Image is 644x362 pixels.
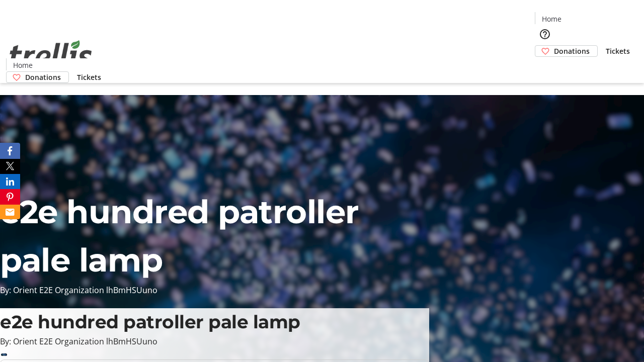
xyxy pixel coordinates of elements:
[606,46,630,56] span: Tickets
[69,72,109,82] a: Tickets
[13,60,33,70] span: Home
[77,72,101,82] span: Tickets
[535,45,598,57] a: Donations
[6,29,96,79] img: Orient E2E Organization lhBmHSUuno's Logo
[535,24,555,44] button: Help
[554,46,590,56] span: Donations
[598,46,638,56] a: Tickets
[25,72,61,82] span: Donations
[535,57,555,77] button: Cart
[6,71,69,83] a: Donations
[7,60,39,70] a: Home
[535,14,568,24] a: Home
[542,14,561,24] span: Home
